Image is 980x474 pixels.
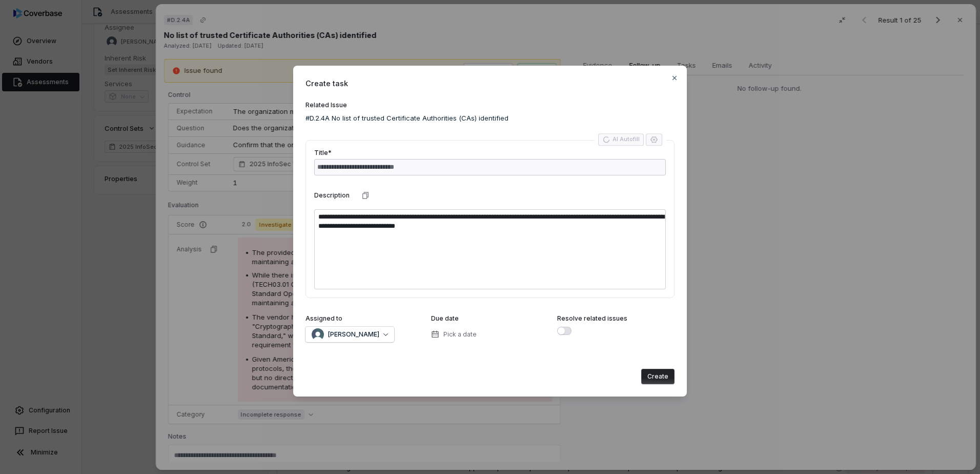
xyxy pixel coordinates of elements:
label: Title* [314,149,332,157]
label: Related Issue [305,101,675,109]
button: Pick a date [428,324,480,345]
label: Due date [431,314,459,323]
label: Description [314,191,350,200]
span: #D.2.4A No list of trusted Certificate Authorities (CAs) identified [305,113,508,124]
span: Resolve related issues [557,314,627,322]
span: Create task [305,78,675,89]
label: Assigned to [305,314,342,323]
span: [PERSON_NAME] [328,330,379,339]
button: Create [641,369,675,384]
span: Pick a date [443,330,477,339]
img: Curtis Nohl avatar [312,328,324,341]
